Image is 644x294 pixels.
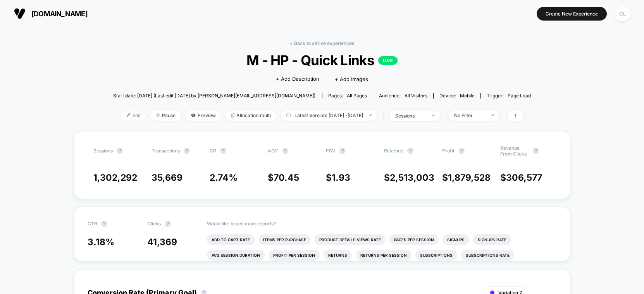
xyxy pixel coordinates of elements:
[487,93,531,99] div: Trigger:
[506,172,542,183] span: 306,577
[207,221,557,227] p: Would like to see more reports?
[147,221,161,227] span: Clicks
[460,93,475,99] span: mobile
[268,148,278,154] span: AOV
[268,172,299,183] span: $
[533,148,539,154] button: ?
[127,113,131,117] img: edit
[615,6,630,21] div: CL
[152,172,183,183] span: 35,669
[473,234,511,245] li: Signups Rate
[276,75,319,83] span: + Add Description
[101,221,107,227] button: ?
[390,172,434,183] span: 2,513,003
[226,110,277,121] span: Allocation: multi
[117,148,123,154] button: ?
[458,148,465,154] button: ?
[407,148,413,154] button: ?
[207,234,255,245] li: Add To Cart Rate
[448,172,491,183] span: 1,879,528
[384,172,434,183] span: $
[332,172,350,183] span: 1.93
[134,52,510,68] span: M - HP - Quick Links
[328,93,367,99] div: Pages:
[432,115,435,116] img: end
[113,93,315,99] span: Start date: [DATE] (Last edit [DATE] by [PERSON_NAME][EMAIL_ADDRESS][DOMAIN_NAME])
[210,172,238,183] span: 2.74 %
[443,234,469,245] li: Signups
[389,234,439,245] li: Pages Per Session
[500,172,542,183] span: $
[258,234,311,245] li: Items Per Purchase
[282,148,288,154] button: ?
[147,237,177,247] span: 41,369
[185,110,222,121] span: Preview
[93,148,113,154] span: Sessions
[379,93,427,99] div: Audience:
[326,148,336,154] span: PSV
[207,250,265,261] li: Avg Session Duration
[339,148,346,154] button: ?
[88,237,114,247] span: 3.18 %
[415,250,457,261] li: Subscriptions
[491,114,494,116] img: end
[165,221,171,227] button: ?
[269,250,320,261] li: Profit Per Session
[335,76,368,82] span: + Add Images
[315,234,386,245] li: Product Details Views Rate
[290,40,354,46] a: < Back to all live experiences
[378,56,398,65] p: LIVE
[347,93,367,99] span: all pages
[156,113,160,117] img: end
[381,110,389,121] span: |
[442,172,491,183] span: $
[152,148,180,154] span: Transactions
[324,250,352,261] li: Returns
[356,250,412,261] li: Returns Per Session
[384,148,403,154] span: Revenue
[454,112,485,118] div: No Filter
[326,172,350,183] span: $
[14,8,26,19] img: Visually logo
[210,148,216,154] span: CR
[31,10,88,18] span: [DOMAIN_NAME]
[12,7,90,20] button: [DOMAIN_NAME]
[500,145,529,157] span: Revenue From Clicks
[369,114,372,116] img: end
[150,110,181,121] span: Pause
[274,172,299,183] span: 70.45
[286,113,291,117] img: calendar
[433,93,480,99] span: Device:
[88,221,97,227] span: CTR
[613,6,632,22] button: CL
[121,110,146,121] span: Edit
[461,250,514,261] li: Subscriptions Rate
[508,93,531,99] span: Page Load
[231,113,234,118] img: rebalance
[537,7,607,21] button: Create New Experience
[442,148,455,154] span: Profit
[93,172,137,183] span: 1,302,292
[281,110,377,121] span: Latest Version: [DATE] - [DATE]
[220,148,226,154] button: ?
[405,93,427,99] span: All Visitors
[184,148,190,154] button: ?
[395,113,426,119] div: sessions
